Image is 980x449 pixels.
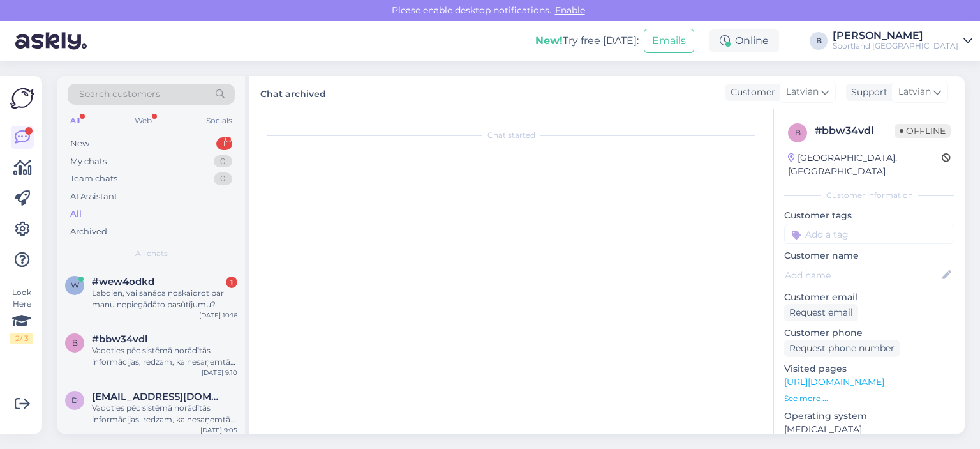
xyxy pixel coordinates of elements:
[898,85,931,99] span: Latvian
[202,368,237,377] div: [DATE] 9:10
[788,151,942,178] div: [GEOGRAPHIC_DATA], [GEOGRAPHIC_DATA]
[784,291,954,304] p: Customer email
[784,304,858,321] div: Request email
[784,190,954,201] div: Customer information
[70,208,82,220] div: All
[833,41,958,51] div: Sportland [GEOGRAPHIC_DATA]
[535,33,639,49] div: Try free [DATE]:
[92,391,225,402] span: darmanin.alan@gmail.com
[92,276,154,287] span: #wew4odkd
[71,395,78,405] span: d
[895,124,951,138] span: Offline
[199,310,237,320] div: [DATE] 10:16
[92,345,237,368] div: Vadoties pēc sistēmā norādītās informācijas, redzam, ka nesaņemtā prece tiks nosūtīta citā sūtīju...
[214,172,232,185] div: 0
[833,31,958,41] div: [PERSON_NAME]
[132,112,154,129] div: Web
[68,112,82,129] div: All
[214,155,232,168] div: 0
[92,333,147,345] span: #bbw34vdl
[92,402,237,425] div: Vadoties pēc sistēmā norādītās informācijas, redzam, ka nesaņemtās preces tiek nosūtītas citā sūt...
[785,268,940,282] input: Add name
[786,85,819,99] span: Latvian
[644,29,694,53] button: Emails
[551,4,589,16] span: Enable
[262,130,761,141] div: Chat started
[70,155,107,168] div: My chats
[784,376,884,388] a: [URL][DOMAIN_NAME]
[135,248,168,259] span: All chats
[200,425,237,435] div: [DATE] 9:05
[10,333,33,344] div: 2 / 3
[833,31,972,51] a: [PERSON_NAME]Sportland [GEOGRAPHIC_DATA]
[260,84,326,101] label: Chat archived
[10,287,33,344] div: Look Here
[226,277,237,288] div: 1
[810,32,828,50] div: B
[784,423,954,436] p: [MEDICAL_DATA]
[784,209,954,222] p: Customer tags
[784,393,954,404] p: See more ...
[709,29,779,52] div: Online
[784,225,954,244] input: Add a tag
[784,326,954,340] p: Customer phone
[784,340,900,357] div: Request phone number
[72,338,78,347] span: b
[10,86,34,110] img: Askly Logo
[784,362,954,376] p: Visited pages
[70,172,117,185] div: Team chats
[815,123,895,139] div: # bbw34vdl
[216,137,232,150] div: 1
[70,137,89,150] div: New
[846,86,887,99] div: Support
[92,287,237,310] div: Labdien, vai sanāca noskaidrot par manu nepiegādāto pasūtījumu?
[535,34,563,47] b: New!
[725,86,775,99] div: Customer
[795,128,801,137] span: b
[784,249,954,263] p: Customer name
[71,280,79,290] span: w
[70,225,107,238] div: Archived
[79,88,160,101] span: Search customers
[784,409,954,423] p: Operating system
[70,190,117,203] div: AI Assistant
[204,112,235,129] div: Socials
